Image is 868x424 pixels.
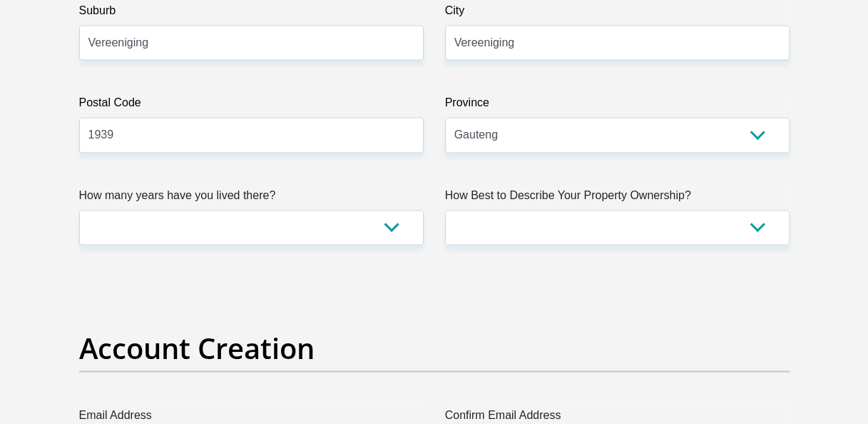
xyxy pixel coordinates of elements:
[79,2,424,25] label: Suburb
[79,117,424,152] input: Postal Code
[79,94,424,117] label: Postal Code
[79,330,790,365] h2: Account Creation
[445,187,790,210] label: How Best to Describe Your Property Ownership?
[445,117,790,152] select: Please Select a Province
[79,210,424,245] select: Please select a value
[445,94,790,117] label: Province
[445,25,790,60] input: City
[445,210,790,245] select: Please select a value
[445,2,790,25] label: City
[79,187,424,210] label: How many years have you lived there?
[79,25,424,60] input: Suburb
